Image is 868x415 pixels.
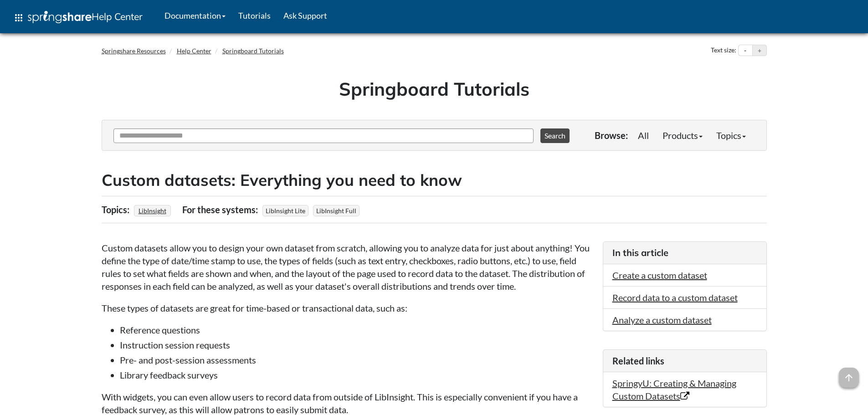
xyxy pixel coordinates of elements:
[13,12,24,23] span: apps
[612,246,757,259] h3: In this article
[839,368,859,388] span: arrow_upward
[709,45,738,56] div: Text size:
[102,169,767,191] h2: Custom datasets: Everything you need to know
[108,76,760,102] h1: Springboard Tutorials
[158,4,232,27] a: Documentation
[120,323,594,336] li: Reference questions
[631,126,656,144] a: All
[313,205,360,216] span: LibInsight Full
[137,204,168,217] a: LibInsight
[92,10,143,22] span: Help Center
[262,205,308,216] span: LibInsight Lite
[28,11,92,23] img: Springshare
[612,292,738,303] a: Record data to a custom dataset
[612,355,664,366] span: Related links
[232,4,277,27] a: Tutorials
[753,45,766,56] button: Increase text size
[7,4,149,31] a: apps Help Center
[612,378,736,401] a: SpringyU: Creating & Managing Custom Datasets
[277,4,334,27] a: Ask Support
[120,369,594,381] li: Library feedback surveys
[102,201,132,218] div: Topics:
[839,369,859,379] a: arrow_upward
[540,128,570,143] button: Search
[182,201,260,218] div: For these systems:
[656,126,709,144] a: Products
[612,270,707,281] a: Create a custom dataset
[120,338,594,351] li: Instruction session requests
[120,354,594,366] li: Pre- and post-session assessments
[595,129,628,142] p: Browse:
[612,314,712,325] a: Analyze a custom dataset
[177,47,211,55] a: Help Center
[222,47,284,55] a: Springboard Tutorials
[739,45,752,56] button: Decrease text size
[102,47,166,55] a: Springshare Resources
[709,126,753,144] a: Topics
[102,302,594,314] p: These types of datasets are great for time-based or transactional data, such as:
[102,241,594,292] p: Custom datasets allow you to design your own dataset from scratch, allowing you to analyze data f...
